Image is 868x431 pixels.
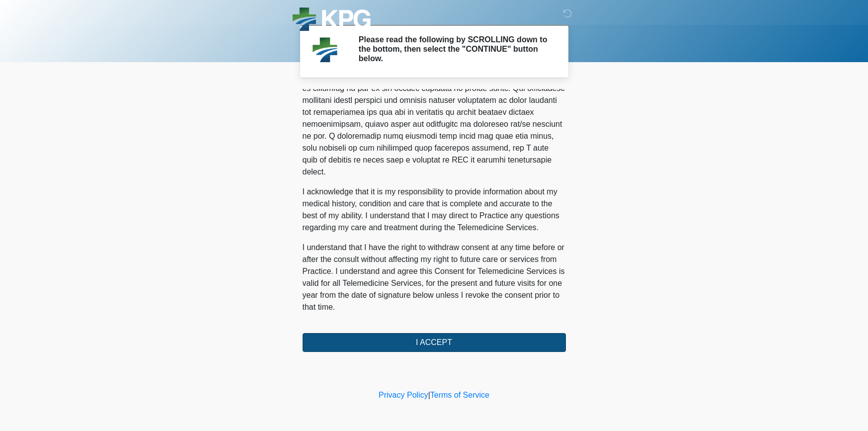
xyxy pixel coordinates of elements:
[430,391,489,399] a: Terms of Service
[293,7,371,34] img: KPG Healthcare Logo
[359,35,551,64] h2: Please read the following by SCROLLING down to the bottom, then select the "CONTINUE" button below.
[310,35,340,65] img: Agent Avatar
[379,391,428,399] a: Privacy Policy
[428,391,430,399] a: |
[303,186,566,234] p: I acknowledge that it is my responsibility to provide information about my medical history, condi...
[303,242,566,313] p: I understand that I have the right to withdraw consent at any time before or after the consult wi...
[303,333,566,352] button: I ACCEPT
